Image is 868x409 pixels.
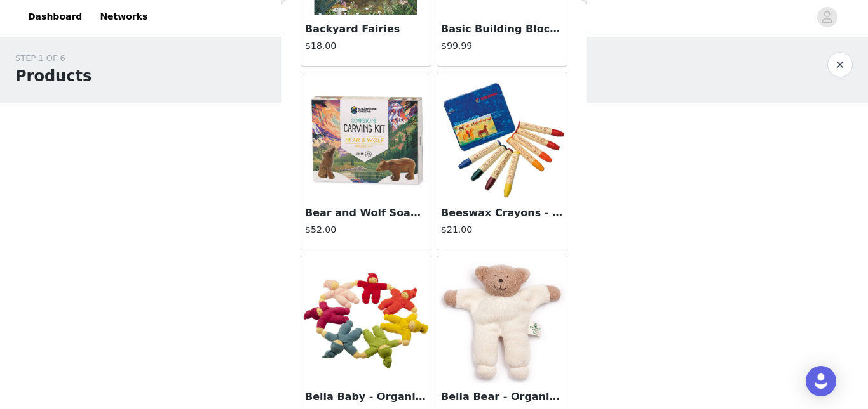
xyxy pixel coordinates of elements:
h3: Bear and Wolf Soapstone Carving Kit [305,205,427,221]
h3: Bella Baby - Organic [PERSON_NAME] [305,389,427,405]
h4: $99.99 [441,39,563,53]
img: Bear and Wolf Soapstone Carving Kit [302,72,430,199]
img: Bella Bear - Organic Soft Toy [438,256,566,383]
h1: Products [15,65,92,88]
img: Bella Baby - Organic Terry Doll [302,256,430,383]
h3: Beeswax Crayons - Waldorf Mix - 8 Sticks [441,205,563,221]
h4: $52.00 [305,223,427,237]
img: Beeswax Crayons - Waldorf Mix - 8 Sticks [438,72,566,199]
h4: $18.00 [305,39,427,53]
div: STEP 1 OF 6 [15,52,92,65]
h3: Basic Building Blocks - Large Starter Set [441,22,563,37]
a: Dashboard [20,3,90,31]
h3: Backyard Fairies [305,22,427,37]
div: Open Intercom Messenger [806,366,836,396]
div: avatar [821,7,833,27]
h4: $21.00 [441,223,563,237]
h3: Bella Bear - Organic Soft Toy [441,389,563,405]
a: Networks [92,3,155,31]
